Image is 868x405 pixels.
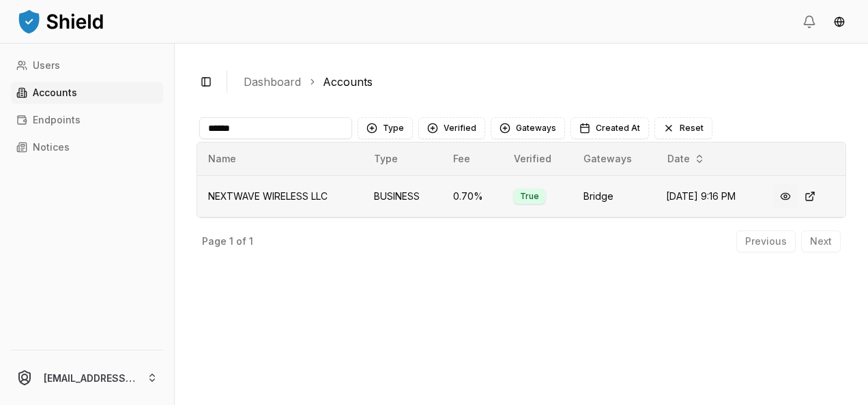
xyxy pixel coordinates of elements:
[5,356,169,400] button: [EMAIL_ADDRESS][DOMAIN_NAME]
[33,88,77,97] p: Accounts
[583,190,613,202] span: Bridge
[33,61,60,70] p: Users
[418,117,485,139] button: Verified
[202,237,227,246] p: Page
[573,142,655,175] th: Gateways
[323,74,373,90] a: Accounts
[363,142,442,175] th: Type
[491,117,565,139] button: Gateways
[11,82,163,104] a: Accounts
[229,237,233,246] p: 1
[570,117,649,139] button: Created At
[11,109,163,131] a: Endpoints
[503,142,573,175] th: Verified
[596,123,640,134] span: Created At
[236,237,246,246] p: of
[244,74,301,90] a: Dashboard
[363,175,442,217] td: BUSINESS
[666,190,736,202] span: [DATE] 9:16 PM
[33,142,70,152] p: Notices
[208,190,328,202] span: NEXTWAVE WIRELESS LLC
[16,7,105,35] img: ShieldPay Logo
[33,115,81,125] p: Endpoints
[11,136,163,158] a: Notices
[662,148,710,170] button: Date
[249,237,253,246] p: 1
[453,190,483,202] span: 0.70 %
[244,74,835,90] nav: breadcrumb
[11,55,163,76] a: Users
[654,117,712,139] button: Reset filters
[442,142,503,175] th: Fee
[358,117,413,139] button: Type
[197,142,363,175] th: Name
[44,371,136,385] p: [EMAIL_ADDRESS][DOMAIN_NAME]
